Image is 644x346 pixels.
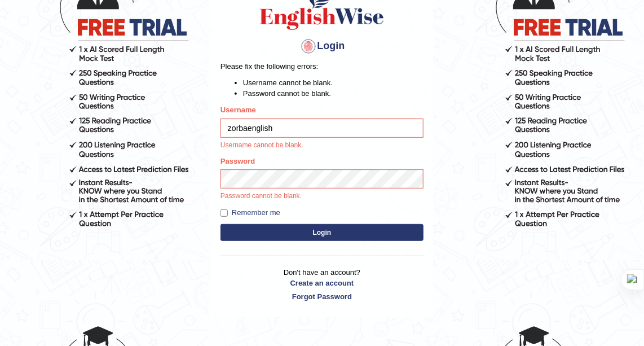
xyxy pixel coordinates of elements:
p: Please fix the following errors: [220,61,424,72]
p: Password cannot be blank. [220,191,424,202]
li: Username cannot be blank. [243,77,424,88]
input: Remember me [220,209,228,217]
a: Forgot Password [220,291,424,302]
p: Don't have an account? [220,267,424,302]
label: Password [220,156,255,167]
li: Password cannot be blank. [243,88,424,99]
label: Remember me [220,207,280,218]
label: Username [220,104,256,115]
p: Username cannot be blank. [220,141,424,151]
h4: Login [220,37,424,55]
a: Create an account [220,278,424,288]
button: Login [220,224,424,241]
